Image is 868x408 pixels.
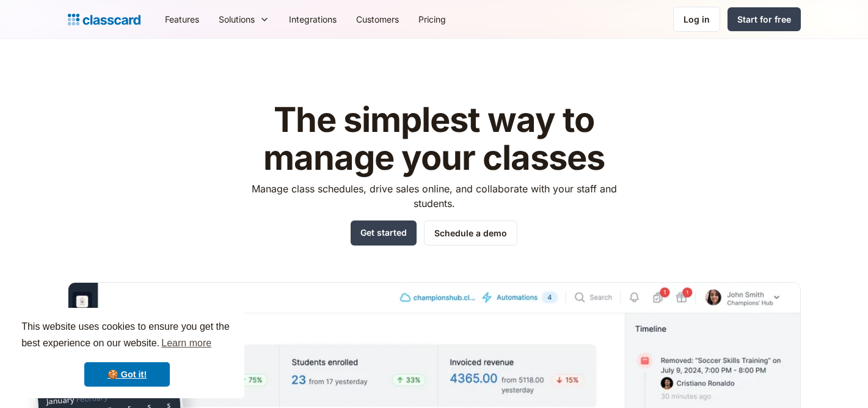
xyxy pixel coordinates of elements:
[155,5,209,33] a: Features
[351,220,417,246] a: Get started
[279,5,346,33] a: Integrations
[84,362,170,387] a: dismiss cookie message
[68,11,140,28] a: home
[240,101,628,177] h1: The simplest way to manage your classes
[409,5,456,33] a: Pricing
[346,5,409,33] a: Customers
[240,181,628,211] p: Manage class schedules, drive sales online, and collaborate with your staff and students.
[219,13,255,26] div: Solutions
[21,319,233,352] span: This website uses cookies to ensure you get the best experience on our website.
[737,13,791,26] div: Start for free
[209,5,279,33] div: Solutions
[673,7,720,32] a: Log in
[684,13,710,26] div: Log in
[424,220,517,246] a: Schedule a demo
[728,7,801,31] a: Start for free
[10,308,244,398] div: cookieconsent
[159,334,213,352] a: learn more about cookies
